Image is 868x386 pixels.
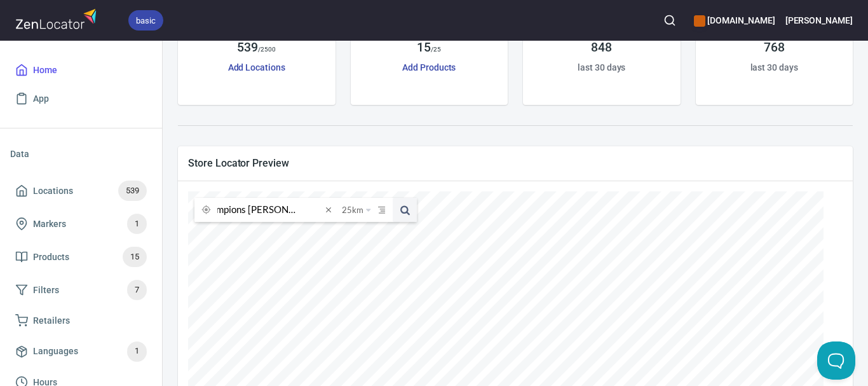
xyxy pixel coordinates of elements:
h6: [PERSON_NAME] [785,13,853,27]
h4: 848 [591,40,612,55]
input: search [217,198,322,222]
span: Languages [33,343,78,359]
a: Languages1 [10,335,152,368]
img: zenlocator [15,5,100,32]
p: / 25 [431,45,441,54]
span: Home [33,62,57,78]
span: Filters [33,282,59,298]
span: Store Locator Preview [188,156,843,170]
iframe: Help Scout Beacon - Open [817,341,855,380]
div: basic [128,10,163,31]
span: Locations [33,183,73,199]
a: Filters7 [10,273,152,307]
h4: 768 [764,40,785,55]
span: 25 km [342,198,363,222]
button: Search [656,6,684,34]
a: Add Products [402,62,456,72]
span: basic [128,14,163,27]
a: Markers1 [10,207,152,240]
h4: 15 [417,40,431,55]
a: App [10,85,152,113]
a: Add Locations [228,62,285,72]
span: Products [33,249,69,265]
button: [PERSON_NAME] [785,6,853,34]
h6: last 30 days [578,60,625,74]
a: Retailers [10,307,152,335]
span: 15 [123,250,147,265]
a: Locations539 [10,174,152,207]
span: 1 [127,344,147,359]
button: color-CE600E [694,15,705,27]
span: Retailers [33,313,70,329]
h6: [DOMAIN_NAME] [694,13,775,27]
a: Products15 [10,240,152,273]
span: 1 [127,217,147,231]
a: Home [10,56,152,85]
span: 539 [118,184,147,198]
p: / 2500 [258,45,276,54]
span: App [33,91,49,107]
li: Data [10,139,152,169]
h4: 539 [237,40,258,55]
h6: last 30 days [750,60,798,74]
span: Markers [33,216,66,232]
span: 7 [127,283,147,298]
